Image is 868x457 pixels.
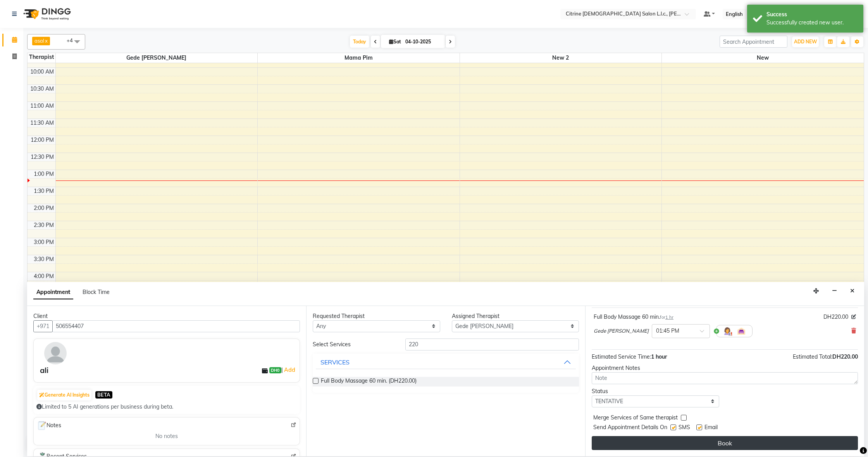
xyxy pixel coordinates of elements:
span: Mama Pim [258,53,460,63]
span: Notes [37,421,61,431]
span: Sat [387,39,403,45]
div: Success [766,10,858,19]
div: 3:30 PM [32,255,55,263]
span: 1 hr [665,314,673,320]
div: 12:00 PM [29,136,55,144]
i: Edit price [851,314,856,319]
div: 11:30 AM [29,119,55,127]
img: avatar [44,342,67,364]
span: Gede [PERSON_NAME] [56,53,258,63]
img: Interior.png [737,326,746,336]
span: asal [34,38,44,44]
a: x [44,38,48,44]
img: Hairdresser.png [723,326,732,336]
input: 2025-10-04 [403,36,442,48]
span: new 2 [460,53,662,63]
div: 10:30 AM [29,85,55,93]
div: Client [33,312,300,320]
div: Full Body Massage 60 min. [594,313,673,321]
button: SERVICES [316,355,576,369]
span: Send Appointment Details On [593,423,667,433]
div: Successfully created new user. [766,19,858,27]
span: +4 [67,37,79,43]
span: Today [350,36,369,48]
input: Search by Name/Mobile/Email/Code [52,320,300,332]
input: Search Appointment [720,36,787,48]
span: | [281,365,296,375]
div: Status [592,387,719,395]
div: 4:00 PM [32,272,55,280]
button: +971 [33,320,53,332]
div: Limited to 5 AI generations per business during beta. [36,403,297,411]
div: Requested Therapist [313,312,440,320]
div: Select Services [307,340,400,349]
span: No notes [155,432,178,440]
span: Estimated Total: [793,353,832,360]
img: logo [20,3,73,25]
span: DH0 [269,367,281,373]
div: Appointment Notes [592,364,858,372]
span: DH220.00 [823,313,848,321]
a: Add [283,365,296,375]
span: Merge Services of Same therapist [593,414,678,423]
button: Close [847,285,858,297]
div: 12:30 PM [29,153,55,161]
button: Book [592,436,858,450]
div: 10:00 AM [29,68,55,76]
div: 1:30 PM [32,187,55,195]
div: 1:00 PM [32,170,55,178]
div: 3:00 PM [32,238,55,246]
button: Generate AI Insights [37,390,91,400]
span: SMS [679,423,690,433]
span: Email [704,423,718,433]
span: Full Body Massage 60 min. (DH220.00) [321,377,417,387]
span: Estimated Service Time: [592,353,651,360]
span: DH220.00 [832,353,858,360]
input: Search by service name [405,338,579,350]
span: BETA [95,391,112,399]
span: Gede [PERSON_NAME] [594,327,649,335]
span: new [662,53,864,63]
button: ADD NEW [792,36,819,47]
div: ali [40,364,48,376]
span: ADD NEW [794,39,817,45]
div: 2:30 PM [32,221,55,229]
small: for [660,314,673,320]
div: 11:00 AM [29,102,55,110]
span: Block Time [83,289,110,296]
div: Therapist [28,53,55,61]
span: 1 hour [651,353,667,360]
div: 2:00 PM [32,204,55,212]
div: SERVICES [320,357,350,367]
span: Appointment [33,285,73,299]
div: Assigned Therapist [452,312,579,320]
